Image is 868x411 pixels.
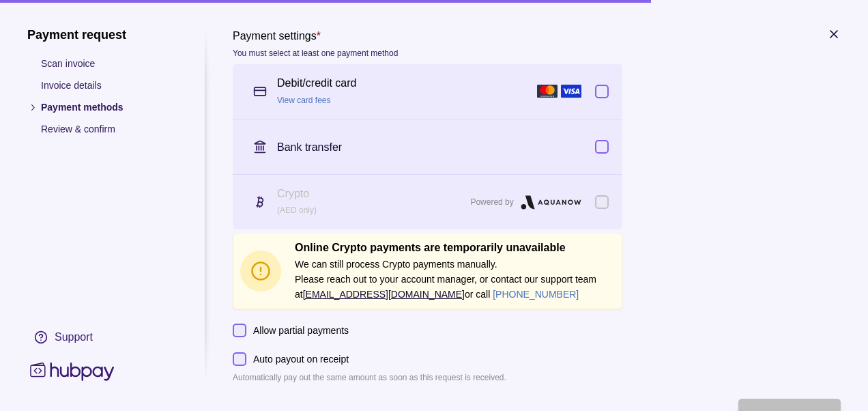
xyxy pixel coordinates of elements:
a: [EMAIL_ADDRESS][DOMAIN_NAME] [303,289,465,300]
h1: Payment request [27,27,177,42]
a: [PHONE_NUMBER] [493,289,579,300]
label: Payment settings [233,27,398,61]
p: Payment methods [41,100,177,115]
p: We can still process Crypto payments manually. Please reach out to your account manager, or conta... [295,257,615,302]
a: Support [27,323,177,352]
p: Invoice details [41,78,177,93]
p: Bank transfer [277,141,342,153]
p: Debit/credit card [277,76,357,91]
p: Crypto [277,186,463,201]
p: Review & confirm [41,122,177,137]
h2: Online Crypto payments are temporarily unavailable [295,240,615,255]
p: Payment settings [233,30,317,42]
p: (AED only) [277,203,463,218]
p: You must select at least one payment method [233,48,398,58]
p: Automatically pay out the same amount as soon as this request is received. [233,370,622,385]
a: View card fees [277,96,331,105]
p: Allow partial payments [253,323,349,338]
div: Support [55,330,93,345]
p: Auto payout on receipt [253,352,349,367]
p: Powered by [470,195,513,210]
p: Scan invoice [41,56,177,71]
